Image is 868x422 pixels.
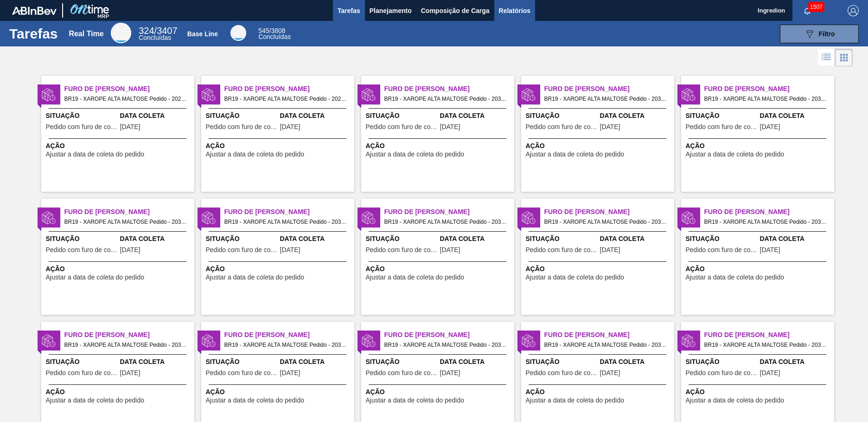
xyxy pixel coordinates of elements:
[544,340,667,350] span: BR19 - XAROPE ALTA MALTOSE Pedido - 2032202
[224,340,347,350] span: BR19 - XAROPE ALTA MALTOSE Pedido - 2032200
[760,370,780,377] span: 18/09/2025
[440,234,512,244] span: Data Coleta
[366,141,512,151] span: Ação
[499,5,530,16] span: Relatórios
[366,123,438,130] span: Pedido com furo de coleta
[120,234,192,244] span: Data Coleta
[384,340,507,350] span: BR19 - XAROPE ALTA MALTOSE Pedido - 2032201
[686,151,785,158] span: Ajustar a data de coleta do pedido
[366,264,512,274] span: Ação
[366,274,465,281] span: Ajustar a data de coleta do pedido
[526,111,598,121] span: Situação
[819,30,835,38] span: Filtro
[760,111,832,121] span: Data Coleta
[362,88,376,102] img: status
[704,217,827,227] span: BR19 - XAROPE ALTA MALTOSE Pedido - 2032198
[120,111,192,121] span: Data Coleta
[682,211,696,225] img: status
[206,264,352,274] span: Ação
[600,247,620,253] span: 17/09/2025
[522,88,536,102] img: status
[206,357,278,367] span: Situação
[686,141,832,151] span: Ação
[686,387,832,397] span: Ação
[704,207,834,217] span: Furo de Coleta
[600,370,620,377] span: 17/09/2025
[64,330,194,340] span: Furo de Coleta
[46,370,118,377] span: Pedido com furo de coleta
[258,27,285,34] span: / 3808
[366,387,512,397] span: Ação
[780,25,859,43] button: Filtro
[206,274,305,281] span: Ajustar a data de coleta do pedido
[120,123,140,130] span: 14/09/2025
[526,234,598,244] span: Situação
[224,84,354,94] span: Furo de Coleta
[46,274,145,281] span: Ajustar a data de coleta do pedido
[544,207,674,217] span: Furo de Coleta
[440,370,460,377] span: 17/09/2025
[224,207,354,217] span: Furo de Coleta
[139,34,171,41] span: Concluídas
[544,94,667,104] span: BR19 - XAROPE ALTA MALTOSE Pedido - 2032192
[206,151,305,158] span: Ajustar a data de coleta do pedido
[42,88,56,102] img: status
[421,5,490,16] span: Composição de Carga
[544,330,674,340] span: Furo de Coleta
[760,123,780,130] span: 16/09/2025
[384,207,514,217] span: Furo de Coleta
[46,387,192,397] span: Ação
[600,357,672,367] span: Data Coleta
[224,94,347,104] span: BR19 - XAROPE ALTA MALTOSE Pedido - 2026318
[366,370,438,377] span: Pedido com furo de coleta
[370,5,412,16] span: Planejamento
[522,211,536,225] img: status
[46,247,118,253] span: Pedido com furo de coleta
[139,27,177,41] div: Real Time
[808,2,824,12] span: 1507
[760,357,832,367] span: Data Coleta
[704,84,834,94] span: Furo de Coleta
[280,370,300,377] span: 17/09/2025
[280,123,300,130] span: 16/09/2025
[206,370,278,377] span: Pedido com furo de coleta
[46,111,118,121] span: Situação
[280,111,352,121] span: Data Coleta
[202,211,216,225] img: status
[206,247,278,253] span: Pedido com furo de coleta
[46,397,145,404] span: Ajustar a data de coleta do pedido
[366,234,438,244] span: Situação
[206,141,352,151] span: Ação
[384,84,514,94] span: Furo de Coleta
[366,357,438,367] span: Situação
[120,370,140,377] span: 17/09/2025
[686,397,785,404] span: Ajustar a data de coleta do pedido
[202,88,216,102] img: status
[704,94,827,104] span: BR19 - XAROPE ALTA MALTOSE Pedido - 2032193
[46,151,145,158] span: Ajustar a data de coleta do pedido
[522,334,536,348] img: status
[526,274,625,281] span: Ajustar a data de coleta do pedido
[526,397,625,404] span: Ajustar a data de coleta do pedido
[120,247,140,253] span: 16/09/2025
[280,247,300,253] span: 16/09/2025
[46,141,192,151] span: Ação
[440,247,460,253] span: 16/09/2025
[600,123,620,130] span: 16/09/2025
[686,247,758,253] span: Pedido com furo de coleta
[686,357,758,367] span: Situação
[280,234,352,244] span: Data Coleta
[64,207,194,217] span: Furo de Coleta
[366,151,465,158] span: Ajustar a data de coleta do pedido
[139,26,177,36] span: / 3407
[704,340,827,350] span: BR19 - XAROPE ALTA MALTOSE Pedido - 2032206
[600,234,672,244] span: Data Coleta
[46,234,118,244] span: Situação
[835,49,853,66] div: Visão em Cards
[187,30,218,38] div: Base Line
[206,123,278,130] span: Pedido com furo de coleta
[64,340,187,350] span: BR19 - XAROPE ALTA MALTOSE Pedido - 2032199
[384,330,514,340] span: Furo de Coleta
[686,370,758,377] span: Pedido com furo de coleta
[526,264,672,274] span: Ação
